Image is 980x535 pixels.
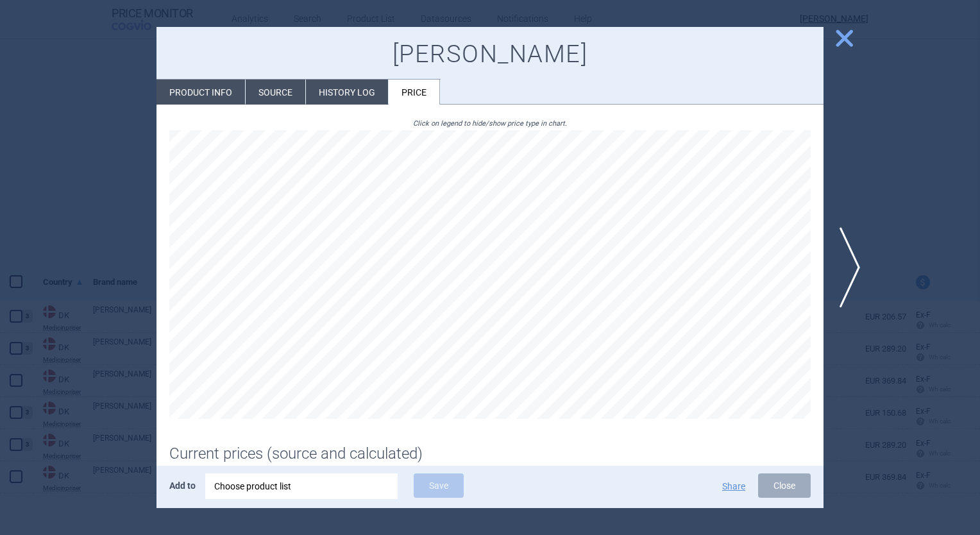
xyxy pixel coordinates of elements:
button: Save [414,473,464,498]
div: Choose product list [205,473,398,499]
li: Product info [156,80,245,105]
li: History log [306,80,388,105]
p: Click on legend to hide/show price type in chart. [169,117,811,130]
li: Source [246,80,305,105]
p: Add to [169,473,196,498]
h1: [PERSON_NAME] [169,40,811,69]
li: Price [389,80,440,105]
h1: Current prices (source and calculated) [169,445,811,463]
button: Share [722,482,745,491]
button: Close [758,473,811,498]
div: Choose product list [214,473,389,499]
